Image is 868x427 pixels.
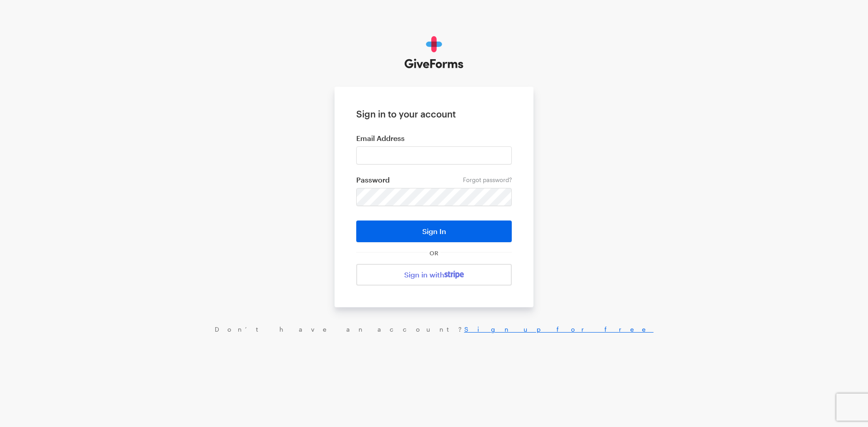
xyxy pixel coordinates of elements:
a: Forgot password? [463,176,512,183]
span: OR [428,249,440,257]
div: Don’t have an account? [9,325,859,333]
label: Password [356,175,512,184]
img: GiveForms [405,36,464,69]
h1: Sign in to your account [356,108,512,119]
button: Sign In [356,221,512,242]
img: stripe-07469f1003232ad58a8838275b02f7af1ac9ba95304e10fa954b414cd571f63b.svg [444,271,464,279]
label: Email Address [356,134,512,143]
a: Sign in with [356,264,512,286]
a: Sign up for free [464,325,654,333]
